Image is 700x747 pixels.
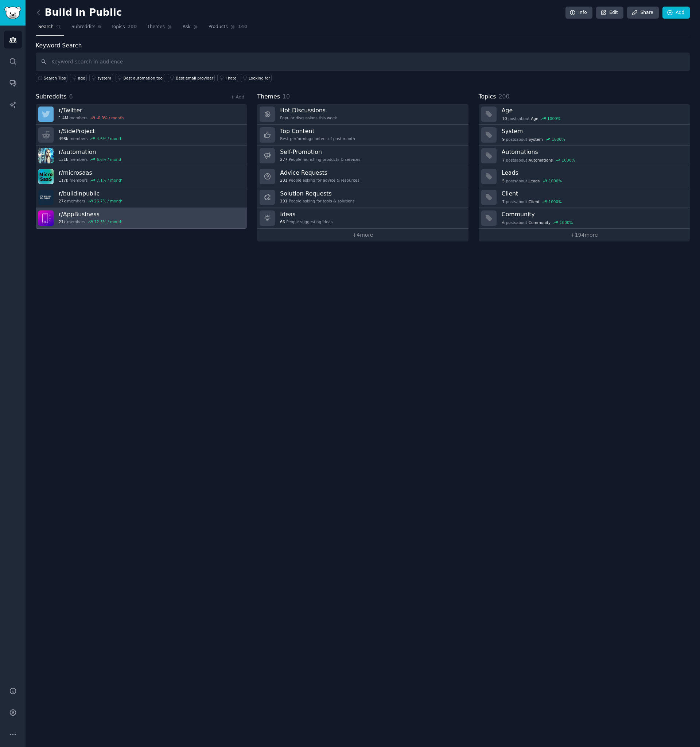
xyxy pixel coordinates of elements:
[97,178,122,183] div: 7.1 % / month
[280,210,332,218] h3: Ideas
[502,219,574,226] div: post s about
[147,24,165,30] span: Themes
[529,220,551,225] span: Community
[502,136,566,143] div: post s about
[502,107,685,114] h3: Age
[116,74,166,82] a: Best automation tool
[502,127,685,135] h3: System
[4,7,21,19] img: GummySearch logo
[257,208,468,229] a: Ideas66People suggesting ideas
[529,199,540,204] span: Client
[168,74,215,82] a: Best email provider
[59,157,122,162] div: members
[59,136,122,141] div: members
[59,157,68,162] span: 131k
[502,115,561,122] div: post s about
[206,21,250,36] a: Products140
[217,74,238,82] a: I hate
[97,76,111,81] div: system
[59,219,122,224] div: members
[280,148,360,156] h3: Self-Promotion
[280,198,354,204] div: People asking for tools & solutions
[144,21,175,36] a: Themes
[44,76,66,81] span: Search Tips
[38,190,54,205] img: buildinpublic
[71,24,96,30] span: Subreddits
[662,7,690,19] a: Add
[502,158,505,163] span: 7
[97,115,124,120] div: -0.0 % / month
[560,220,573,225] div: 1000 %
[479,104,690,125] a: Age10postsaboutAge1000%
[230,94,244,100] a: + Add
[280,219,332,224] div: People suggesting ideas
[502,210,685,218] h3: Community
[479,166,690,187] a: Leads5postsaboutLeads1000%
[59,148,122,156] h3: r/ automation
[502,157,576,163] div: post s about
[59,178,122,183] div: members
[280,115,337,120] div: Popular discussions this week
[280,178,359,183] div: People asking for advice & resources
[59,115,124,120] div: members
[502,190,685,197] h3: Client
[36,146,247,166] a: r/automation131kmembers6.6% / month
[97,157,122,162] div: 6.6 % / month
[59,115,68,120] span: 1.4M
[280,219,285,224] span: 66
[565,7,592,19] a: Info
[547,116,561,121] div: 1000 %
[479,125,690,146] a: System9postsaboutSystem1000%
[38,24,54,30] span: Search
[38,148,54,163] img: automation
[180,21,201,36] a: Ask
[280,169,359,177] h3: Advice Requests
[59,127,122,135] h3: r/ SideProject
[502,178,563,184] div: post s about
[552,137,565,142] div: 1000 %
[59,198,122,204] div: members
[502,198,563,205] div: post s about
[257,146,468,166] a: Self-Promotion277People launching products & services
[502,137,505,142] span: 9
[209,24,228,30] span: Products
[36,21,64,36] a: Search
[249,76,270,81] div: Looking for
[596,7,623,19] a: Edit
[257,104,468,125] a: Hot DiscussionsPopular discussions this week
[59,107,124,114] h3: r/ Twitter
[70,74,87,82] a: age
[36,42,82,49] label: Keyword Search
[36,53,690,71] input: Keyword search in audience
[59,190,122,197] h3: r/ buildinpublic
[69,93,73,100] span: 6
[280,190,354,197] h3: Solution Requests
[128,24,137,30] span: 200
[280,107,337,114] h3: Hot Discussions
[257,187,468,208] a: Solution Requests191People asking for tools & solutions
[176,76,213,81] div: Best email provider
[257,166,468,187] a: Advice Requests201People asking for advice & resources
[502,178,505,183] span: 5
[502,148,685,156] h3: Automations
[502,169,685,177] h3: Leads
[479,208,690,229] a: Community6postsaboutCommunity1000%
[111,24,125,30] span: Topics
[59,136,68,141] span: 498k
[38,169,54,184] img: microsaas
[59,178,68,183] span: 117k
[94,219,122,224] div: 12.5 % / month
[479,229,690,241] a: +194more
[529,137,543,142] span: System
[36,74,67,82] button: Search Tips
[36,104,247,125] a: r/Twitter1.4Mmembers-0.0% / month
[36,208,247,229] a: r/AppBusiness21kmembers12.5% / month
[59,198,66,204] span: 27k
[280,157,287,162] span: 277
[124,76,164,81] div: Best automation tool
[59,219,66,224] span: 21k
[280,136,355,141] div: Best-performing content of past month
[78,76,85,81] div: age
[479,92,496,101] span: Topics
[498,93,509,100] span: 200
